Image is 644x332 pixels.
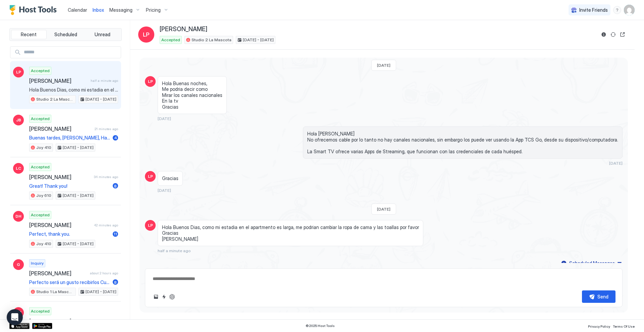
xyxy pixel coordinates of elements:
div: Scheduled Messages [569,260,615,267]
span: [PERSON_NAME] [29,77,88,84]
span: Studio 2 La Mascota [192,37,231,43]
span: Accepted [161,37,180,43]
span: 8 [114,280,117,285]
span: Unread [95,32,110,38]
span: Perfecto será un gusto recibirlos Cualquier consulta estamos a la orden [29,279,110,285]
span: Privacy Policy [588,324,610,328]
button: Scheduled Messages [560,259,623,268]
span: Terms Of Use [613,324,635,328]
span: © 2025 Host Tools [306,324,335,328]
span: Hola Buenos Dias, como mi estadia en el apartmento es larga, me podrian cambiar la ropa de cama y... [29,87,118,93]
a: Google Play Store [32,323,52,329]
button: Unread [85,30,120,39]
span: Accepted [31,164,50,170]
a: Host Tools Logo [9,5,60,15]
span: Recent [21,32,37,38]
span: LP [148,222,153,228]
span: LC [16,165,21,171]
button: Send [582,290,615,303]
a: Calendar [68,6,87,13]
span: [DATE] - [DATE] [63,145,94,151]
span: Great! Thank you! [29,183,110,189]
span: [DATE] - [DATE] [243,37,274,43]
span: Studio 1 La Mascota [36,289,74,295]
span: Calendar [68,7,87,13]
span: 34 minutes ago [94,175,118,179]
button: Recent [11,30,47,39]
span: [DATE] - [DATE] [86,289,116,295]
span: Joy 410 [36,145,51,151]
span: Messaging [109,7,132,13]
button: Reservation information [600,31,608,39]
span: Hola Buenos Dias, como mi estadia en el apartmento es larga, me podrian cambiar la ropa de cama y... [162,224,419,242]
span: [DATE] [377,207,390,212]
div: Send [597,293,608,300]
span: [DATE] [377,63,390,68]
span: JB [16,117,21,123]
a: Privacy Policy [588,322,610,329]
button: Upload image [152,293,160,301]
span: about 2 hours ago [90,271,118,275]
input: Input Field [21,47,121,58]
span: [PERSON_NAME] [29,270,87,277]
span: 4 [114,135,117,140]
button: Scheduled [48,30,84,39]
span: Joy 410 [36,241,51,247]
span: 42 minutes ago [94,223,118,227]
span: Studio 2 La Mascota [36,96,74,102]
span: half a minute ago [91,78,118,83]
button: ChatGPT Auto Reply [168,293,176,301]
span: [PERSON_NAME] [29,174,91,180]
span: 21 minutes ago [95,127,118,131]
span: Inbox [93,7,104,13]
span: [PERSON_NAME] [29,125,92,132]
button: Sync reservation [609,31,617,39]
div: menu [613,6,621,14]
span: [DATE] [158,116,171,121]
span: Accepted [31,116,50,122]
span: [DATE] [158,188,171,193]
div: tab-group [9,28,122,41]
span: Gracias [162,175,178,181]
span: Inquiry [31,260,44,266]
button: Open reservation [619,31,627,39]
a: Inbox [93,6,104,13]
a: Terms Of Use [613,322,635,329]
span: DH [15,213,21,219]
span: Pricing [146,7,161,13]
span: [DATE] - [DATE] [63,241,94,247]
span: Hola [PERSON_NAME] No ofrecemos cable por lo tanto no hay canales nacionales, sin embargo los pue... [307,131,618,154]
span: [PERSON_NAME] [29,222,91,228]
span: 11 [114,231,117,236]
span: [PERSON_NAME] [160,25,207,33]
span: [PERSON_NAME] [29,318,87,325]
span: [DATE] - [DATE] [63,192,94,199]
span: Joy 610 [36,192,51,199]
span: Buenas tardes, [PERSON_NAME], Ha sido un placer tenerte como huésped. Esperamos que hayas disfrut... [29,135,110,141]
span: Hola Buenas noches, Me podria decir como Mirar los canales nacionales En la tv Gracias [162,80,222,110]
span: Scheduled [54,32,77,38]
span: [DATE] - [DATE] [86,96,116,102]
span: Invite Friends [579,7,608,13]
span: LP [16,69,21,75]
span: [DATE] [609,161,623,166]
span: Accepted [31,212,50,218]
span: 8 [114,183,117,188]
span: LP [143,31,150,39]
div: Open Intercom Messenger [7,309,23,325]
span: LP [148,78,153,85]
span: Perfect, thank you. [29,231,110,237]
span: LP [148,173,153,179]
span: Accepted [31,308,50,314]
a: App Store [9,323,30,329]
button: Quick reply [160,293,168,301]
div: User profile [624,5,635,15]
span: G [17,262,20,268]
span: Accepted [31,68,50,74]
span: half a minute ago [158,248,191,253]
